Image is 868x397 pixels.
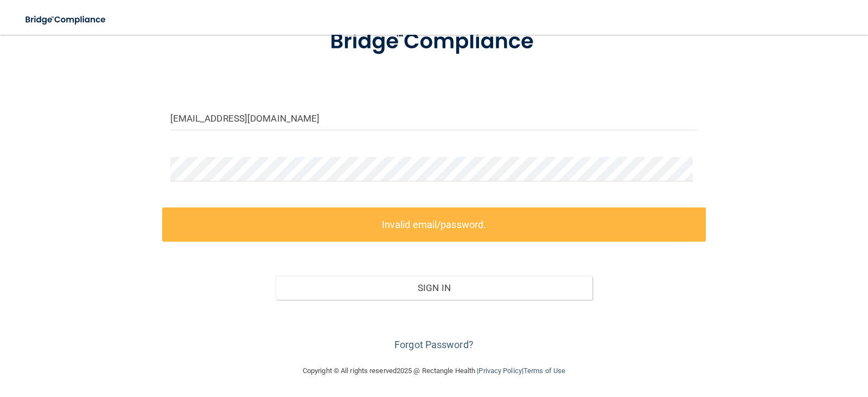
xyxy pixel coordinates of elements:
[524,367,565,375] a: Terms of Use
[308,14,560,70] img: bridge_compliance_login_screen.278c3ca4.svg
[16,9,116,31] img: bridge_compliance_login_screen.278c3ca4.svg
[170,106,698,130] input: Email
[394,339,474,350] a: Forgot Password?
[236,354,632,388] div: Copyright © All rights reserved 2025 @ Rectangle Health | |
[478,367,521,375] a: Privacy Policy
[162,207,706,242] label: Invalid email/password.
[276,276,592,300] button: Sign In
